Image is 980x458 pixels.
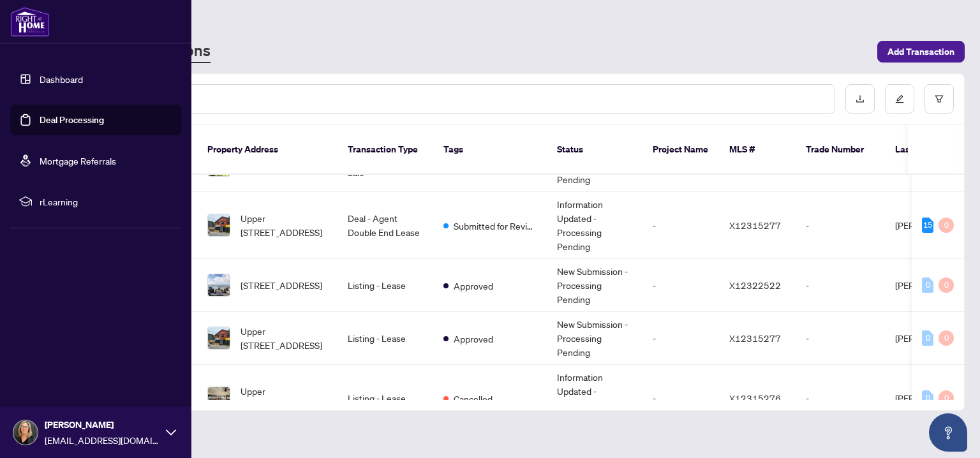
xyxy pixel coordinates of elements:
[642,125,719,175] th: Project Name
[241,211,327,239] span: Upper [STREET_ADDRESS]
[922,390,933,406] div: 0
[642,259,719,312] td: -
[40,155,116,166] a: Mortgage Referrals
[935,94,944,103] span: filter
[719,125,796,175] th: MLS #
[796,312,885,365] td: -
[454,332,493,346] span: Approved
[208,274,230,296] img: thumbnail-img
[454,219,537,233] span: Submitted for Review
[45,433,160,447] span: [EMAIL_ADDRESS][DOMAIN_NAME]
[241,278,322,292] span: [STREET_ADDRESS]
[939,218,954,233] div: 0
[208,387,230,409] img: thumbnail-img
[885,84,914,114] button: edit
[796,192,885,259] td: -
[939,330,954,346] div: 0
[796,365,885,432] td: -
[338,365,433,432] td: Listing - Lease
[433,125,547,175] th: Tags
[208,214,230,236] img: thumbnail-img
[729,279,781,291] span: X12322522
[642,192,719,259] td: -
[547,365,642,432] td: Information Updated - Processing Pending
[939,390,954,406] div: 0
[13,420,38,445] img: Profile Icon
[547,259,642,312] td: New Submission - Processing Pending
[547,192,642,259] td: Information Updated - Processing Pending
[338,259,433,312] td: Listing - Lease
[454,279,493,293] span: Approved
[796,259,885,312] td: -
[241,324,327,352] span: Upper [STREET_ADDRESS]
[642,312,719,365] td: -
[729,219,781,231] span: X12315277
[454,392,493,406] span: Cancelled
[922,277,933,293] div: 0
[338,125,433,175] th: Transaction Type
[40,114,104,126] a: Deal Processing
[729,332,781,344] span: X12315277
[40,195,172,209] span: rLearning
[796,125,885,175] th: Trade Number
[922,330,933,346] div: 0
[241,384,327,412] span: Upper [STREET_ADDRESS]
[547,312,642,365] td: New Submission - Processing Pending
[924,84,954,114] button: filter
[40,73,83,85] a: Dashboard
[887,41,954,62] span: Add Transaction
[45,418,160,432] span: [PERSON_NAME]
[338,312,433,365] td: Listing - Lease
[729,392,781,404] span: X12315276
[208,327,230,349] img: thumbnail-img
[939,277,954,293] div: 0
[877,41,965,63] button: Add Transaction
[197,125,338,175] th: Property Address
[10,6,50,37] img: logo
[338,192,433,259] td: Deal - Agent Double End Lease
[922,218,933,233] div: 15
[845,84,875,114] button: download
[547,125,642,175] th: Status
[895,94,904,103] span: edit
[856,94,865,103] span: download
[929,413,967,452] button: Open asap
[642,365,719,432] td: -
